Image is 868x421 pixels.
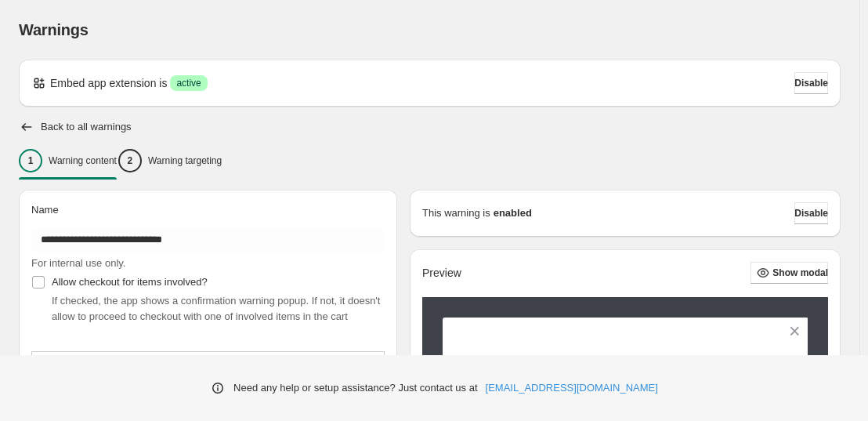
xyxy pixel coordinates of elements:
[41,121,132,133] h2: Back to all warnings
[794,77,828,89] span: Disable
[794,72,828,94] button: Disable
[422,267,461,280] h2: Preview
[19,144,117,177] button: 1Warning content
[750,262,828,284] button: Show modal
[19,149,42,172] div: 1
[52,295,380,322] span: If checked, the app shows a confirmation warning popup. If not, it doesn't allow to proceed to ch...
[49,154,117,167] p: Warning content
[19,21,89,38] span: Warnings
[31,204,59,216] span: Name
[794,207,828,220] span: Disable
[494,205,532,221] strong: enabled
[148,154,222,167] p: Warning targeting
[31,257,125,269] span: For internal use only.
[176,77,201,89] span: active
[50,75,167,91] p: Embed app extension is
[118,144,222,177] button: 2Warning targeting
[794,202,828,224] button: Disable
[118,149,142,172] div: 2
[52,276,208,288] span: Allow checkout for items involved?
[422,205,490,221] p: This warning is
[772,267,828,279] span: Show modal
[486,380,658,396] a: [EMAIL_ADDRESS][DOMAIN_NAME]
